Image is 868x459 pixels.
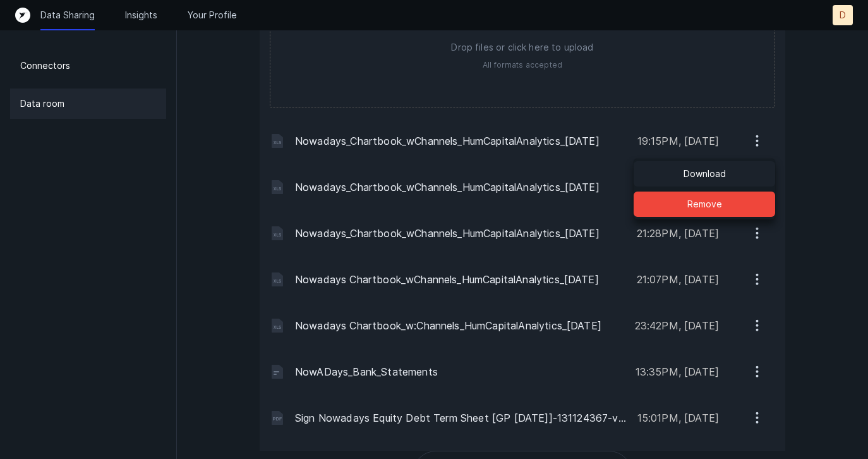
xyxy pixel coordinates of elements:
[687,197,722,212] p: Remove
[635,318,719,333] p: 23:42PM, [DATE]
[295,410,627,425] p: Sign Nowadays Equity Debt Term Sheet [GP [DATE]]-131124367-v10
[20,58,70,73] p: Connectors
[270,364,285,379] img: c824d0ef40f8c5df72e2c3efa9d5d0aa.svg
[295,272,627,287] p: Nowadays Chartbook_wChannels_HumCapitalAnalytics_[DATE]
[40,9,95,21] a: Data Sharing
[270,133,285,149] img: 296775163815d3260c449a3c76d78306.svg
[295,133,627,149] p: Nowadays_Chartbook_wChannels_HumCapitalAnalytics_[DATE]
[270,180,285,195] img: 296775163815d3260c449a3c76d78306.svg
[833,5,853,25] button: D
[10,51,166,81] a: Connectors
[636,364,719,379] p: 13:35PM, [DATE]
[20,96,64,111] p: Data room
[10,89,166,119] a: Data room
[684,166,726,181] p: Download
[295,364,625,379] p: NowADays_Bank_Statements
[270,226,285,241] img: 296775163815d3260c449a3c76d78306.svg
[637,133,719,149] p: 19:15PM, [DATE]
[295,318,625,333] p: Nowadays Chartbook_w:Channels_HumCapitalAnalytics_[DATE]
[637,272,719,287] p: 21:07PM, [DATE]
[840,9,846,21] p: D
[125,9,157,21] a: Insights
[295,226,627,241] p: Nowadays_Chartbook_wChannels_HumCapitalAnalytics_[DATE]
[637,410,719,425] p: 15:01PM, [DATE]
[270,410,285,425] img: 4c1c1a354918672bc79fcf756030187a.svg
[295,180,627,195] p: Nowadays_Chartbook_wChannels_HumCapitalAnalytics_[DATE]
[188,9,237,21] a: Your Profile
[270,318,285,333] img: 296775163815d3260c449a3c76d78306.svg
[270,272,285,287] img: 296775163815d3260c449a3c76d78306.svg
[637,226,719,241] p: 21:28PM, [DATE]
